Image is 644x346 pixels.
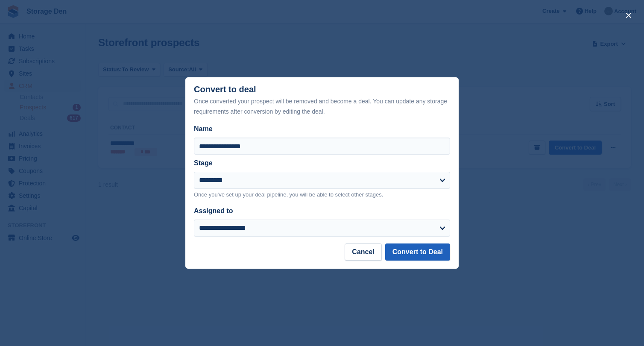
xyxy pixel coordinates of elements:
label: Name [194,124,450,134]
div: Once converted your prospect will be removed and become a deal. You can update any storage requir... [194,96,450,117]
div: Convert to deal [194,85,450,117]
button: Convert to Deal [385,243,450,261]
button: close [622,9,635,22]
label: Assigned to [194,207,233,214]
label: Stage [194,159,213,167]
button: Cancel [345,243,381,261]
p: Once you've set up your deal pipeline, you will be able to select other stages. [194,191,450,199]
